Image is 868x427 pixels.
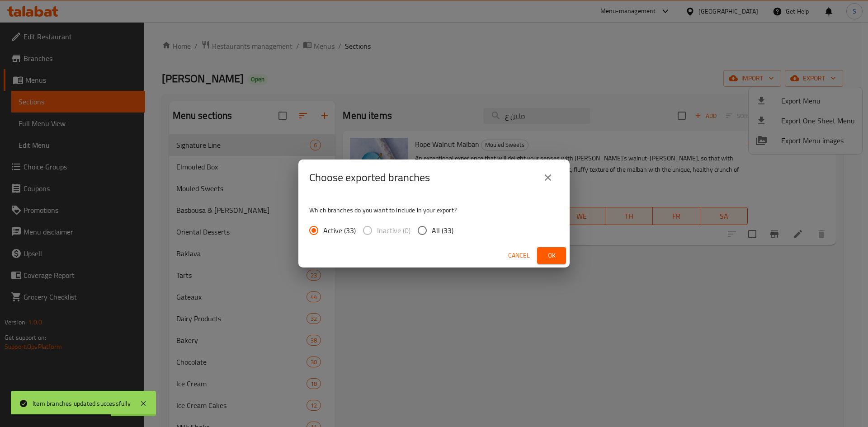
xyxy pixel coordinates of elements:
[377,225,410,236] span: Inactive (0)
[323,225,356,236] span: Active (33)
[537,167,559,188] button: close
[432,225,453,236] span: All (33)
[33,399,131,408] div: Item branches updated successfully
[537,247,566,264] button: Ok
[309,170,430,185] h2: Choose exported branches
[544,250,559,261] span: Ok
[309,206,559,215] p: Which branches do you want to include in your export?
[508,250,530,261] span: Cancel
[505,247,533,264] button: Cancel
